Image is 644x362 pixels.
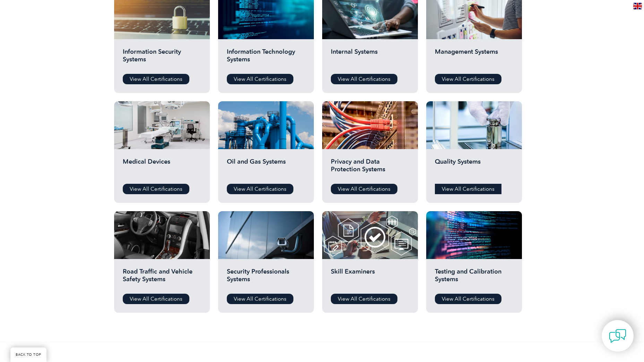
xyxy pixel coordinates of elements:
[227,184,293,194] a: View All Certifications
[331,74,397,84] a: View All Certifications
[123,158,201,179] h2: Medical Devices
[227,74,293,84] a: View All Certifications
[435,158,513,179] h2: Quality Systems
[435,184,501,194] a: View All Certifications
[331,184,397,194] a: View All Certifications
[435,74,501,84] a: View All Certifications
[227,48,305,69] h2: Information Technology Systems
[123,268,201,288] h2: Road Traffic and Vehicle Safety Systems
[331,158,409,179] h2: Privacy and Data Protection Systems
[123,48,201,69] h2: Information Security Systems
[609,327,626,345] img: contact-chat.png
[10,347,46,362] a: BACK TO TOP
[227,158,305,179] h2: Oil and Gas Systems
[227,294,293,304] a: View All Certifications
[435,48,513,69] h2: Management Systems
[435,268,513,288] h2: Testing and Calibration Systems
[435,294,501,304] a: View All Certifications
[331,294,397,304] a: View All Certifications
[123,184,189,194] a: View All Certifications
[331,48,409,69] h2: Internal Systems
[331,268,409,288] h2: Skill Examiners
[123,294,189,304] a: View All Certifications
[633,3,642,9] img: en
[227,268,305,288] h2: Security Professionals Systems
[123,74,189,84] a: View All Certifications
